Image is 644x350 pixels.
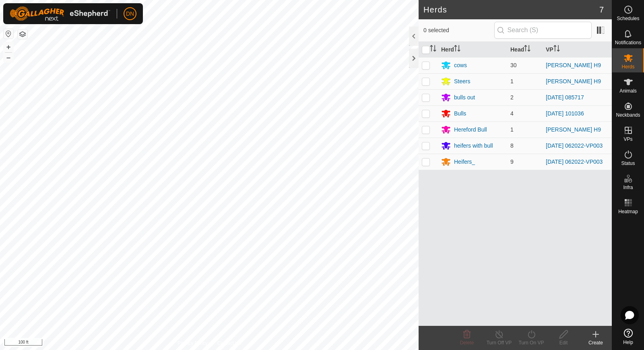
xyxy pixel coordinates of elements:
[617,16,639,21] span: Schedules
[615,40,641,45] span: Notifications
[546,110,584,117] a: [DATE] 101036
[510,110,514,117] span: 4
[460,340,474,346] span: Delete
[4,29,13,39] button: Reset Map
[543,42,612,58] th: VP
[454,61,467,70] div: cows
[217,340,241,347] a: Contact Us
[483,339,515,346] div: Turn Off VP
[623,340,633,345] span: Help
[546,94,584,101] a: [DATE] 085717
[616,113,640,117] span: Neckbands
[619,89,637,93] span: Animals
[524,46,530,53] p-sorticon: Activate to sort
[178,340,208,347] a: Privacy Policy
[423,5,599,14] h2: Herds
[510,126,514,133] span: 1
[454,77,470,86] div: Steers
[454,109,466,118] div: Bulls
[618,209,638,214] span: Heatmap
[612,325,644,348] a: Help
[507,42,543,58] th: Head
[510,78,514,84] span: 1
[621,161,635,166] span: Status
[546,126,601,133] a: [PERSON_NAME] H9
[430,46,436,53] p-sorticon: Activate to sort
[580,339,612,346] div: Create
[454,126,487,134] div: Hereford Bull
[454,142,493,150] div: heifers with bull
[546,159,603,165] a: [DATE] 062022-VP003
[510,142,514,149] span: 8
[510,62,517,68] span: 30
[599,4,604,16] span: 7
[4,42,13,52] button: +
[546,62,601,68] a: [PERSON_NAME] H9
[510,159,514,165] span: 9
[10,6,110,21] img: Gallagher Logo
[454,158,475,166] div: Heifers_
[494,22,592,39] input: Search (S)
[553,46,560,53] p-sorticon: Activate to sort
[438,42,507,58] th: Herd
[18,29,27,39] button: Map Layers
[546,78,601,84] a: [PERSON_NAME] H9
[623,185,633,190] span: Infra
[510,94,514,101] span: 2
[126,10,134,18] span: DN
[547,339,580,346] div: Edit
[4,53,13,62] button: –
[621,64,634,69] span: Herds
[423,26,494,35] span: 0 selected
[623,137,632,142] span: VPs
[546,142,603,149] a: [DATE] 062022-VP003
[515,339,547,346] div: Turn On VP
[454,46,460,53] p-sorticon: Activate to sort
[454,93,475,102] div: bulls out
